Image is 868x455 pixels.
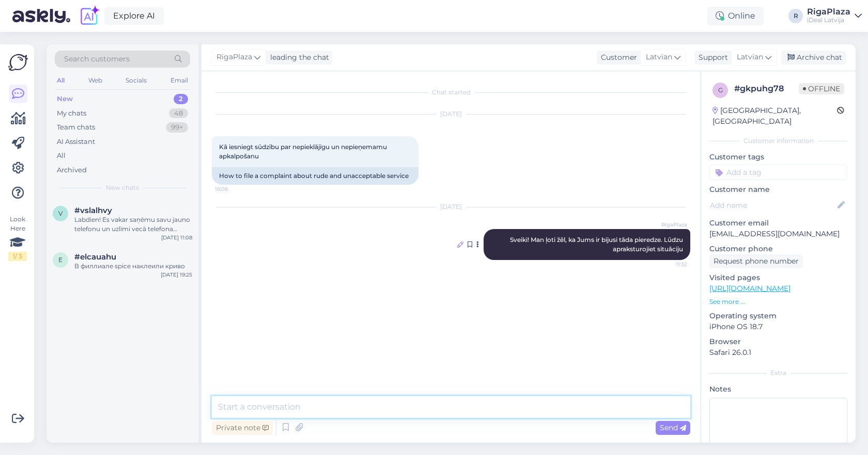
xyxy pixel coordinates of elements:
p: Operating system [709,311,847,321]
span: Latvian [737,52,763,63]
span: g [718,86,723,94]
p: iPhone OS 18.7 [709,321,847,332]
div: iDeal Latvija [807,16,850,24]
span: Search customers [64,54,130,64]
p: Browser [709,336,847,347]
div: В филлиале spice наклеили криво [74,262,192,271]
div: Online [707,7,764,25]
div: My chats [57,108,86,119]
a: [URL][DOMAIN_NAME] [709,284,791,293]
p: Customer tags [709,152,847,163]
div: 2 [174,94,188,104]
p: See more ... [709,297,847,306]
div: # gkpuhg78 [734,83,799,95]
div: Team chats [57,122,95,133]
div: Look Here [8,215,27,261]
span: New chats [106,183,139,192]
div: RigaPlaza [807,8,850,16]
span: 18:08 [215,185,254,193]
div: All [57,151,66,161]
div: [DATE] 11:08 [161,234,192,241]
div: Socials [123,74,149,87]
a: RigaPlazaiDeal Latvija [807,8,862,24]
div: [GEOGRAPHIC_DATA], [GEOGRAPHIC_DATA] [712,105,837,127]
span: e [58,256,63,264]
div: Private note [212,421,273,435]
div: Customer information [709,136,847,145]
input: Add name [710,200,835,211]
span: Offline [799,83,844,94]
div: [DATE] [212,202,690,212]
span: RigaPlaza [648,221,687,229]
span: Kā iesniegt sūdzību par nepieklājīgu un nepieņemamu apkalpošanu [219,143,389,160]
p: [EMAIL_ADDRESS][DOMAIN_NAME] [709,229,847,239]
span: RigaPlaza [216,52,252,63]
span: v [58,209,63,217]
div: 99+ [166,122,188,133]
div: [DATE] [212,109,690,119]
p: Customer name [709,184,847,195]
input: Add a tag [709,165,847,180]
div: Archived [57,165,87,175]
div: Web [86,74,104,87]
span: #elcauahu [74,252,116,262]
span: 11:32 [648,261,687,268]
div: Chat started [212,88,690,97]
div: Archive chat [781,51,846,64]
div: New [57,94,73,104]
div: R [788,9,803,23]
div: Request phone number [709,254,803,268]
p: Customer phone [709,243,847,254]
p: Safari 26.0.1 [709,347,847,358]
div: Email [168,74,190,87]
div: How to file a complaint about rude and unacceptable service [212,167,419,185]
a: Explore AI [104,7,164,25]
img: explore-ai [79,5,100,27]
div: Support [694,52,728,63]
div: 48 [169,108,188,119]
div: Customer [597,52,637,63]
p: Customer email [709,218,847,229]
p: Visited pages [709,272,847,283]
div: AI Assistant [57,137,95,147]
div: All [55,74,67,87]
div: 1 / 3 [8,252,27,261]
div: Labdien! Es vakar saņēmu savu jauno telefonu un uzlīmi vecā telefona sūtīšanai atpakaļ, taču šorī... [74,215,192,234]
span: #vslalhvy [74,206,112,215]
img: Askly Logo [8,53,28,72]
span: Sveiki! Man ļoti žēl, ka Jums ir bijusi tāda pieredze. Lūdzu apraksturojiet situāciju [510,236,685,253]
span: Send [660,423,686,432]
p: Notes [709,384,847,395]
div: Extra [709,368,847,378]
div: leading the chat [266,52,329,63]
div: [DATE] 19:25 [161,271,192,279]
span: Latvian [646,52,672,63]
